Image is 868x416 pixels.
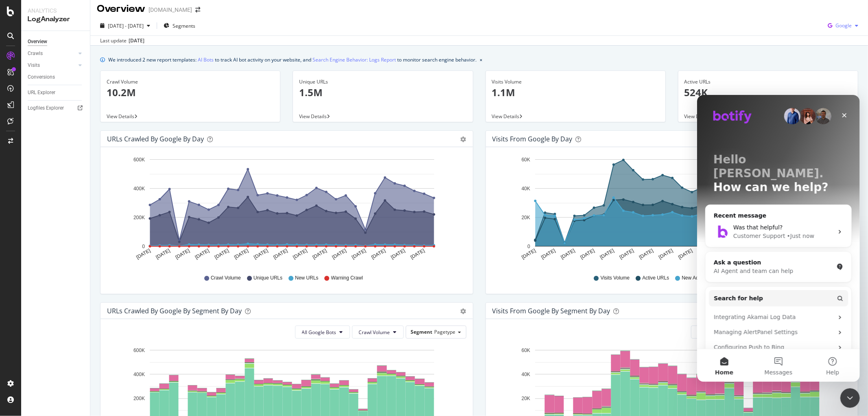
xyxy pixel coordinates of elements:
div: URLs Crawled by Google By Segment By Day [107,307,242,315]
a: Logfiles Explorer [28,104,84,112]
text: 200K [133,215,145,220]
text: [DATE] [520,248,537,260]
p: 1.5M [299,86,466,99]
div: [DATE] [129,37,144,44]
span: Warning Crawl [331,275,363,282]
button: close banner [478,54,484,66]
button: Segments [160,19,199,32]
p: 524K [684,86,852,99]
div: Overview [28,37,47,46]
div: Visits [28,61,40,70]
span: Unique URLs [254,275,282,282]
text: [DATE] [638,248,654,260]
a: Search Engine Behavior: Logs Report [313,55,396,64]
a: Crawls [28,49,76,58]
span: [DATE] - [DATE] [108,22,144,29]
text: 40K [521,186,530,191]
text: 400K [133,186,145,191]
div: Last update [100,37,144,44]
text: [DATE] [351,248,367,260]
text: [DATE] [312,248,328,260]
text: [DATE] [233,248,249,260]
a: Conversions [28,73,84,81]
text: [DATE] [214,248,230,260]
text: [DATE] [560,248,576,260]
span: New Active URLs (all codes) [682,275,743,282]
text: [DATE] [135,248,151,260]
p: 10.2M [107,86,274,99]
text: 60K [521,348,530,353]
span: Active URLs [642,275,669,282]
text: [DATE] [272,248,289,260]
text: 40K [521,372,530,377]
div: URLs Crawled by Google by day [107,135,204,143]
text: [DATE] [579,248,595,260]
text: 0 [142,244,145,249]
span: View Details [107,113,134,120]
text: [DATE] [292,248,308,260]
div: Visits from Google by day [492,135,573,143]
p: 1.1M [492,86,659,99]
div: [DOMAIN_NAME] [149,6,192,14]
text: [DATE] [390,248,406,260]
text: [DATE] [194,248,210,260]
text: [DATE] [370,248,387,260]
text: [DATE] [331,248,348,260]
iframe: Intercom live chat [840,388,860,408]
text: 0 [527,244,530,249]
div: LogAnalyzer [28,15,83,24]
div: gear [461,308,466,314]
span: View Details [492,113,520,120]
iframe: Intercom live chat [697,95,860,382]
button: All Google Bots [295,326,350,339]
text: [DATE] [619,248,635,260]
div: Visits from Google By Segment By Day [492,307,610,315]
div: arrow-right-arrow-left [195,7,200,13]
div: Unique URLs [299,78,466,86]
div: Active URLs [684,78,852,86]
div: Analytics [28,7,83,15]
div: gear [461,136,466,142]
text: [DATE] [677,248,693,260]
span: Segments [173,22,195,29]
text: [DATE] [409,248,426,260]
svg: A chart. [107,154,463,267]
span: Crawl Volume [211,275,241,282]
button: [DATE] - [DATE] [97,19,153,32]
span: Pagetype [435,328,456,335]
div: info banner [100,55,858,64]
text: [DATE] [599,248,615,260]
text: 60K [521,157,530,163]
text: [DATE] [658,248,674,260]
a: Overview [28,37,84,46]
span: Crawl Volume [359,329,390,336]
div: Logfiles Explorer [28,104,64,112]
text: 20K [521,215,530,220]
svg: A chart. [492,154,848,267]
div: Visits Volume [492,78,659,86]
text: 600K [133,348,145,353]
